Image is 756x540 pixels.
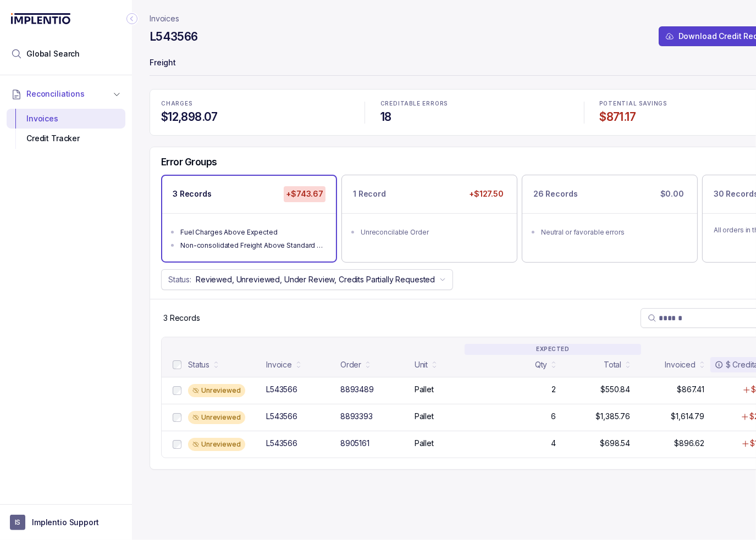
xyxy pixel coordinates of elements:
span: Global Search [26,48,80,59]
button: Status:Reviewed, Unreviewed, Under Review, Credits Partially Requested [161,269,453,290]
div: Order [340,359,361,370]
div: Unreconcilable Order [361,227,505,238]
p: Pallet [415,411,434,422]
p: 2 [552,384,556,395]
div: L543566 [266,438,297,449]
div: Invoices [15,109,117,129]
div: Reconciliations [7,107,125,151]
div: Neutral or favorable errors [541,227,685,238]
p: CREDITABLE ERRORS [380,101,569,107]
span: Reconciliations [26,88,85,99]
div: Remaining page entries [163,313,200,324]
p: $1,614.79 [671,411,704,422]
p: $1,385.76 [596,411,631,422]
div: Total [604,359,621,370]
p: Pallet [415,384,434,395]
p: 1 Record [353,188,386,199]
input: checkbox-checkbox [173,413,181,422]
p: Reviewed, Unreviewed, Under Review, Credits Partially Requested [196,274,435,285]
p: $867.41 [677,384,704,395]
p: $0.00 [658,186,686,202]
h4: $12,898.07 [161,109,349,125]
button: User initialsImplentio Support [10,515,122,530]
h4: 18 [380,109,569,125]
p: $698.54 [600,438,630,449]
p: EXPECTED [465,344,641,355]
div: Non-consolidated Freight Above Standard Deviation [180,240,324,251]
div: L543566 [266,384,297,395]
div: L543566 [266,411,297,422]
h4: L543566 [150,29,198,44]
div: Qty [535,359,548,370]
p: Pallet [415,438,434,449]
div: Unreviewed [188,411,245,424]
p: 4 [551,438,556,449]
div: Collapse Icon [125,12,139,25]
h5: Error Groups [161,156,217,168]
p: 3 Records [173,188,212,199]
div: Invoice [266,359,292,370]
p: $896.62 [674,438,704,449]
p: 6 [551,411,556,422]
div: Unit [415,359,428,370]
p: +$127.50 [467,186,506,202]
div: 8905161 [340,438,369,449]
p: $550.84 [600,384,630,395]
p: +$743.67 [284,186,325,202]
button: Reconciliations [7,82,125,106]
div: Unreviewed [188,438,245,451]
div: 8893489 [340,384,374,395]
a: Invoices [150,13,179,24]
nav: breadcrumb [150,13,179,24]
p: 3 Records [163,313,200,324]
span: User initials [10,515,25,530]
input: checkbox-checkbox [173,386,181,395]
div: Credit Tracker [15,129,117,148]
div: Status [188,359,209,370]
p: CHARGES [161,101,349,107]
p: Implentio Support [32,517,99,528]
div: 8893393 [340,411,373,422]
div: Invoiced [665,359,696,370]
p: 26 Records [533,188,578,199]
div: Fuel Charges Above Expected [180,227,324,238]
input: checkbox-checkbox [173,360,181,369]
div: Unreviewed [188,384,245,397]
p: Status: [168,274,191,285]
input: checkbox-checkbox [173,440,181,449]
